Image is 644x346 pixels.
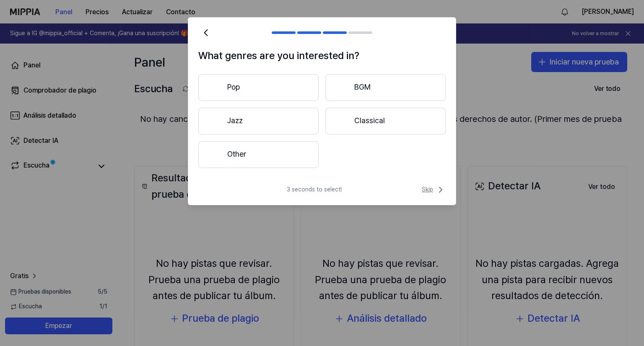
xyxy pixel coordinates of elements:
[420,185,446,195] button: Skip
[325,108,446,134] button: Classical
[198,74,319,101] button: Pop
[198,141,319,168] button: Other
[422,185,446,195] span: Skip
[287,186,342,194] span: 3 seconds to select!
[325,74,446,101] button: BGM
[198,48,446,64] h1: What genres are you interested in?
[198,108,319,134] button: Jazz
